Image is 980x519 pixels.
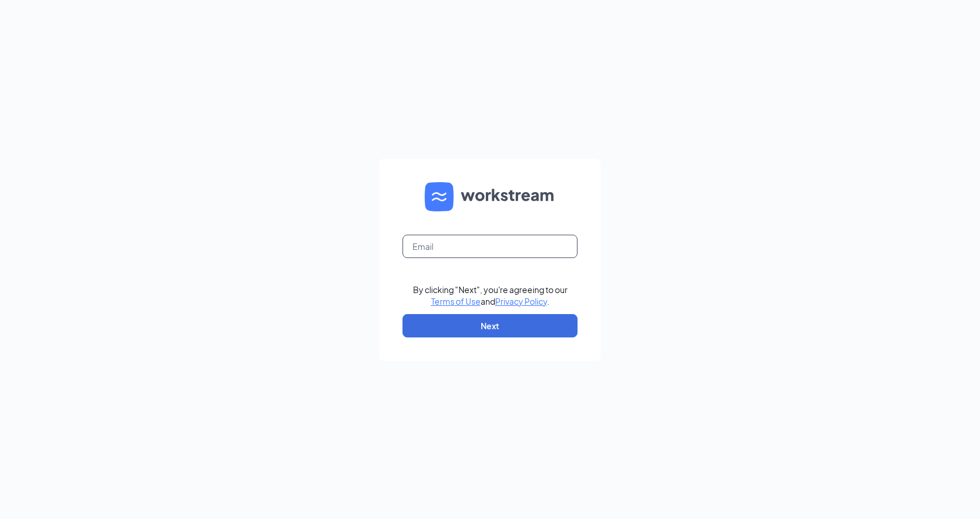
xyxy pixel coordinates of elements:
[495,296,547,306] a: Privacy Policy
[425,182,555,211] img: WS logo and Workstream text
[413,284,568,307] div: By clicking "Next", you're agreeing to our and .
[402,235,577,258] input: Email
[402,314,577,337] button: Next
[431,296,481,306] a: Terms of Use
